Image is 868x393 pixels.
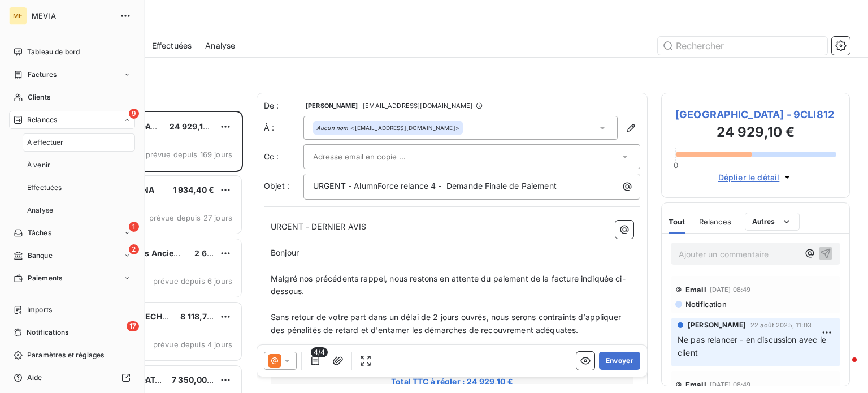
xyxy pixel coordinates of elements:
[127,321,139,331] span: 17
[271,248,299,257] span: Bonjour
[170,122,216,131] span: 24 929,10 €
[688,320,746,330] span: [PERSON_NAME]
[264,181,289,191] span: Objet :
[264,122,303,133] label: À :
[745,213,800,231] button: Autres
[675,107,836,122] span: [GEOGRAPHIC_DATA] - 9CLI812
[173,185,215,195] span: 1 934,40 €
[685,285,706,294] span: Email
[306,102,358,109] span: [PERSON_NAME]
[27,115,57,125] span: Relances
[264,100,303,111] span: De :
[194,248,238,258] span: 2 600,00 €
[32,11,113,20] span: MEVIA
[674,161,678,170] span: 0
[27,305,52,315] span: Imports
[699,217,731,226] span: Relances
[599,352,640,370] button: Envoyer
[149,213,232,222] span: prévue depuis 27 jours
[360,102,472,109] span: - [EMAIL_ADDRESS][DOMAIN_NAME]
[316,124,348,132] em: Aucun nom
[658,37,827,55] input: Rechercher
[271,274,626,296] span: Malgré nos précédents rappel, nous restons en attente du paiement de la facture indiquée ci-dessous.
[27,160,50,170] span: À venir
[28,70,57,80] span: Factures
[311,347,328,357] span: 4/4
[129,109,139,119] span: 9
[180,312,220,321] span: 8 118,72 €
[264,151,303,162] label: Cc :
[28,92,50,102] span: Clients
[54,111,243,393] div: grid
[27,373,42,383] span: Aide
[830,355,857,382] iframe: Intercom live chat
[684,300,727,309] span: Notification
[669,217,685,226] span: Tout
[715,171,797,184] button: Déplier le détail
[313,181,557,191] span: URGENT - AlumnForce relance 4 - Demande Finale de Paiement
[272,376,632,387] span: Total TTC à régler : 24 929,10 €
[129,222,139,232] span: 1
[718,171,780,183] span: Déplier le détail
[27,137,64,148] span: À effectuer
[27,327,68,338] span: Notifications
[28,251,53,261] span: Banque
[678,335,828,357] span: Ne pas relancer - en discussion avec le client
[710,286,751,293] span: [DATE] 08:49
[153,277,232,286] span: prévue depuis 6 jours
[146,150,232,159] span: prévue depuis 169 jours
[172,375,215,385] span: 7 350,00 €
[27,183,62,193] span: Effectuées
[271,222,366,231] span: URGENT - DERNIER AVIS
[129,244,139,254] span: 2
[9,7,27,25] div: ME
[710,381,751,388] span: [DATE] 08:49
[28,273,62,283] span: Paiements
[750,322,811,329] span: 22 août 2025, 11:03
[685,380,706,389] span: Email
[27,205,53,215] span: Analyse
[271,312,623,335] span: Sans retour de votre part dans un délai de 2 jours ouvrés, nous serons contraints d’appliquer des...
[153,340,232,349] span: prévue depuis 4 jours
[27,47,80,57] span: Tableau de bord
[675,122,836,145] h3: 24 929,10 €
[27,350,104,360] span: Paramètres et réglages
[152,40,192,51] span: Effectuées
[313,148,435,165] input: Adresse email en copie ...
[28,228,51,238] span: Tâches
[205,40,235,51] span: Analyse
[9,369,135,387] a: Aide
[316,124,459,132] div: <[EMAIL_ADDRESS][DOMAIN_NAME]>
